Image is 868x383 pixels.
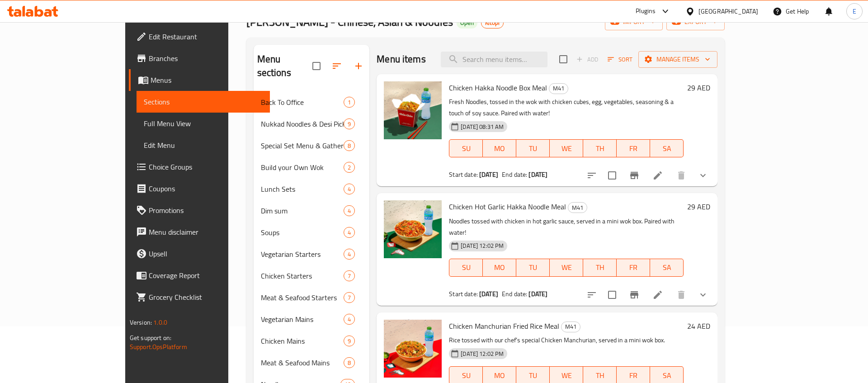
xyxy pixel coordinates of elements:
[149,227,263,237] span: Menu disclaimer
[623,165,645,186] button: Branch-specific-item
[486,369,513,382] span: MO
[449,169,478,180] span: Start date:
[261,336,344,346] span: Chicken Mains
[130,317,152,328] span: Version:
[344,315,354,324] span: 4
[550,259,583,277] button: WE
[261,118,344,129] span: Nukkad Noodles & Desi Picks
[608,54,632,65] span: Sort
[568,203,587,213] span: M41
[344,185,354,194] span: 4
[344,359,354,367] span: 8
[603,166,622,185] span: Select to update
[528,288,547,300] b: [DATE]
[377,52,426,66] h2: Menu items
[674,16,717,28] span: export
[687,200,710,213] h6: 29 AED
[261,205,344,216] span: Dim sum
[638,51,717,68] button: Manage items
[449,216,684,238] p: Noodles tossed with chicken in hot garlic sauce, served in a mini wok box. Paired with water!
[483,139,516,157] button: MO
[261,140,344,151] span: Special Set Menu & Gathering Combos
[457,123,507,131] span: [DATE] 08:31 AM
[344,98,354,107] span: 1
[581,284,603,306] button: sort-choices
[261,227,344,238] span: Soups
[650,139,684,157] button: SA
[617,139,650,157] button: FR
[479,169,498,180] b: [DATE]
[692,284,714,306] button: show more
[581,165,603,186] button: sort-choices
[449,335,684,346] p: Rice tossed with our chef’s special Chicken Manchurian, served in a mini wok box.
[583,259,617,277] button: TH
[344,292,355,303] div: items
[129,178,270,199] a: Coupons
[453,369,479,382] span: SU
[344,293,354,302] span: 7
[502,288,527,300] span: End date:
[254,243,370,265] div: Vegetarian Starters4
[261,184,344,194] span: Lunch Sets
[646,54,710,65] span: Manage items
[129,199,270,221] a: Promotions
[587,369,613,382] span: TH
[528,169,547,180] b: [DATE]
[481,19,503,27] span: Kitopi
[261,314,344,325] span: Vegetarian Mains
[149,292,263,303] span: Grocery Checklist
[307,57,326,76] span: Select all sections
[441,52,547,67] input: search
[149,53,263,64] span: Branches
[149,270,263,281] span: Coverage Report
[449,288,478,300] span: Start date:
[603,285,622,304] span: Select to update
[129,26,270,47] a: Edit Restaurant
[129,265,270,286] a: Coverage Report
[344,337,354,345] span: 9
[344,227,355,238] div: items
[254,156,370,178] div: Build your Own Wok2
[254,330,370,352] div: Chicken Mains9
[344,142,354,150] span: 8
[650,259,684,277] button: SA
[549,83,568,94] span: M41
[573,52,602,66] span: Add item
[254,308,370,330] div: Vegetarian Mains4
[344,163,354,172] span: 2
[129,243,270,265] a: Upsell
[149,31,263,42] span: Edit Restaurant
[261,357,344,368] span: Meat & Seafood Mains
[344,250,354,259] span: 4
[261,292,344,303] span: Meat & Seafood Starters
[687,81,710,94] h6: 29 AED
[344,272,354,280] span: 7
[384,200,442,258] img: Chicken Hot Garlic Hakka Noodle Meal
[554,50,573,69] span: Select section
[449,81,547,95] span: Chicken Hakka Noodle Box Meal
[384,320,442,378] img: Chicken Manchurian Fried Rice Meal
[587,142,613,155] span: TH
[670,284,692,306] button: delete
[144,140,263,151] span: Edit Menu
[449,96,684,119] p: Fresh Noodles, tossed in the wok with chicken cubes, egg, vegetables, seasoning & a touch of soy ...
[344,97,355,108] div: items
[261,97,344,108] span: Back To Office
[520,142,546,155] span: TU
[486,261,513,274] span: MO
[261,249,344,260] span: Vegetarian Starters
[137,134,270,156] a: Edit Menu
[457,19,477,27] span: Open
[549,83,568,94] div: M41
[254,352,370,374] div: Meat & Seafood Mains8
[561,322,580,332] div: M41
[344,228,354,237] span: 4
[257,52,313,80] h2: Menu sections
[483,259,516,277] button: MO
[149,161,263,172] span: Choice Groups
[486,142,513,155] span: MO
